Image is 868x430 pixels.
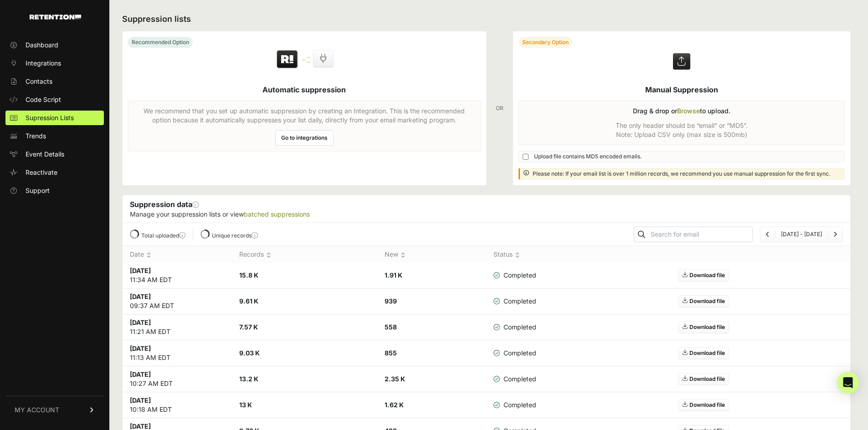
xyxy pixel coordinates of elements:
[123,195,850,223] div: Suppression data
[26,150,64,159] span: Event Details
[5,74,104,89] a: Contacts
[377,246,487,263] th: New
[493,349,536,358] span: Completed
[239,323,258,331] strong: 7.57 K
[130,267,151,274] strong: [DATE]
[5,129,104,143] a: Trends
[123,314,232,340] td: 11:21 AM EDT
[239,401,252,409] strong: 13 K
[385,271,402,279] strong: 1.91 K
[760,227,843,242] nav: Page navigation
[26,132,46,141] span: Trends
[5,396,104,424] a: MY ACCOUNT
[385,349,397,357] strong: 855
[239,271,258,279] strong: 15.8 K
[766,231,770,238] a: Previous
[515,252,520,258] img: no_sort-eaf950dc5ab64cae54d48a5578032e96f70b2ecb7d747501f34c8f2db400fb66.gif
[276,50,299,70] img: Retention
[678,269,729,281] a: Download file
[837,372,859,394] div: Open Intercom Messenger
[26,77,52,86] span: Contacts
[130,319,151,326] strong: [DATE]
[26,113,74,122] span: Supression Lists
[128,37,193,48] div: Recommended Option
[275,130,334,146] a: Go to integrations
[232,246,377,263] th: Records
[303,61,310,63] img: integration
[134,106,475,125] p: We recommend that you set up automatic suppression by creating an Integration. This is the recomm...
[493,323,536,332] span: Completed
[496,31,503,186] div: OR
[385,297,397,305] strong: 939
[401,252,406,258] img: no_sort-eaf950dc5ab64cae54d48a5578032e96f70b2ecb7d747501f34c8f2db400fb66.gif
[678,373,729,385] a: Download file
[833,231,837,238] a: Next
[26,40,58,50] span: Dashboard
[122,13,851,25] h2: Suppression lists
[5,183,104,198] a: Support
[5,92,104,107] a: Code Script
[123,246,232,263] th: Date
[239,349,260,357] strong: 9.03 K
[15,405,59,415] span: MY ACCOUNT
[26,168,57,177] span: Reactivate
[678,321,729,333] a: Download file
[123,263,232,288] td: 11:34 AM EDT
[130,370,151,378] strong: [DATE]
[130,210,843,219] p: Manage your suppression lists or view
[5,165,104,180] a: Reactivate
[385,375,405,383] strong: 2.35 K
[649,228,752,241] input: Search for email
[244,210,310,218] a: batched suppressions
[678,295,729,307] a: Download file
[130,422,151,430] strong: [DATE]
[239,297,258,305] strong: 9.61 K
[212,232,258,239] label: Unique records
[26,59,61,68] span: Integrations
[146,252,151,258] img: no_sort-eaf950dc5ab64cae54d48a5578032e96f70b2ecb7d747501f34c8f2db400fb66.gif
[493,374,536,384] span: Completed
[239,375,258,383] strong: 13.2 K
[123,392,232,418] td: 10:18 AM EDT
[123,288,232,314] td: 09:37 AM EDT
[123,340,232,366] td: 11:13 AM EDT
[30,15,81,20] img: Retention.com
[303,57,310,58] img: integration
[493,297,536,306] span: Completed
[486,246,559,263] th: Status
[678,399,729,411] a: Download file
[123,366,232,392] td: 10:27 AM EDT
[385,401,404,409] strong: 1.62 K
[262,84,346,95] h5: Automatic suppression
[678,347,729,359] a: Download file
[493,400,536,410] span: Completed
[26,186,50,195] span: Support
[130,344,151,352] strong: [DATE]
[303,59,310,61] img: integration
[5,56,104,71] a: Integrations
[534,153,642,160] span: Upload file contains MD5 encoded emails.
[5,147,104,162] a: Event Details
[141,232,185,239] label: Total uploaded
[26,95,61,104] span: Code Script
[385,323,397,331] strong: 558
[493,271,536,280] span: Completed
[775,231,827,238] li: [DATE] - [DATE]
[130,396,151,404] strong: [DATE]
[130,293,151,300] strong: [DATE]
[5,38,104,52] a: Dashboard
[5,111,104,125] a: Supression Lists
[523,154,529,160] input: Upload file contains MD5 encoded emails.
[266,252,271,258] img: no_sort-eaf950dc5ab64cae54d48a5578032e96f70b2ecb7d747501f34c8f2db400fb66.gif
